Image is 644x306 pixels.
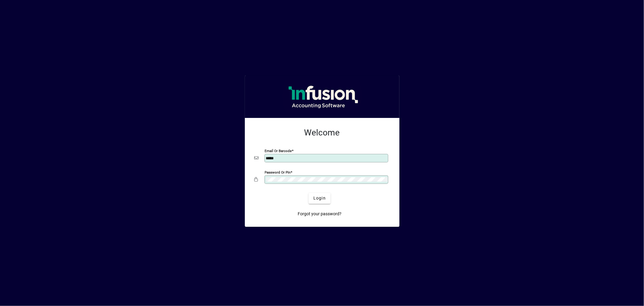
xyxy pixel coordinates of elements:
span: Forgot your password? [298,211,341,217]
a: Forgot your password? [295,209,344,220]
h2: Welcome [255,128,390,138]
mat-label: Email or Barcode [265,148,292,153]
span: Login [313,195,326,201]
mat-label: Password or Pin [265,170,291,174]
button: Login [309,193,331,204]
